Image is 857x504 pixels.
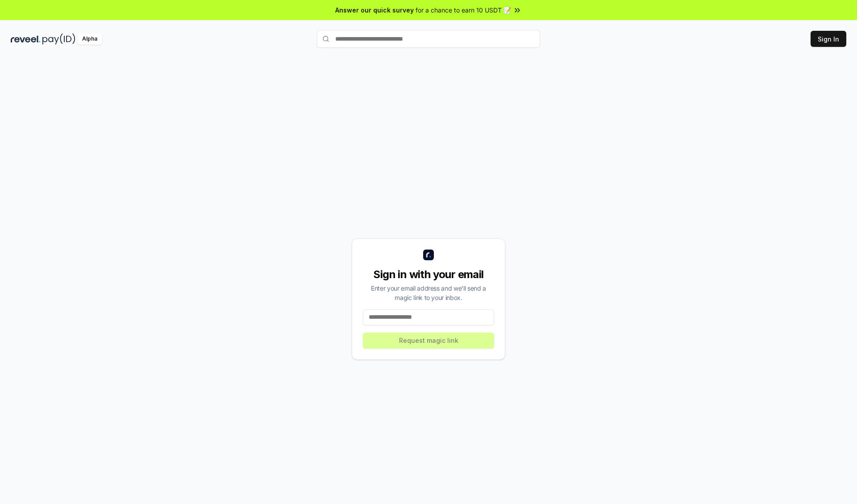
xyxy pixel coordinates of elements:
img: pay_id [42,33,75,45]
div: Alpha [77,33,102,45]
span: for a chance to earn 10 USDT 📝 [416,5,511,15]
div: Enter your email address and we’ll send a magic link to your inbox. [363,283,494,302]
div: Sign in with your email [363,267,494,282]
button: Sign In [811,31,846,47]
span: Answer our quick survey [335,5,414,15]
img: logo_small [423,250,434,260]
img: reveel_dark [11,33,41,45]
